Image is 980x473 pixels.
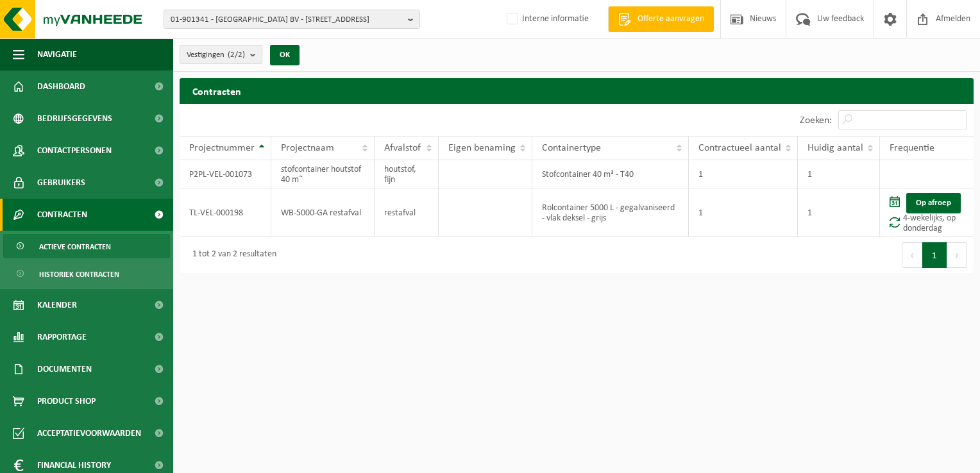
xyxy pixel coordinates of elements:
td: 1 [689,188,798,237]
td: 1 [689,160,798,188]
td: 1 [798,188,880,237]
span: Historiek contracten [39,262,119,286]
td: 4-wekelijks, op donderdag [880,188,974,237]
span: Offerte aanvragen [634,13,707,26]
span: Contactpersonen [37,135,112,167]
span: Dashboard [37,71,85,103]
td: stofcontainer houtstof 40 m˜ [271,160,375,188]
td: Rolcontainer 5000 L - gegalvaniseerd - vlak deksel - grijs [532,188,688,237]
td: 1 [798,160,880,188]
span: Containertype [542,143,601,153]
button: Next [947,242,967,268]
span: Contracten [37,199,87,231]
button: 1 [922,242,947,268]
td: WB-5000-GA restafval [271,188,375,237]
span: Afvalstof [384,143,421,153]
span: Bedrijfsgegevens [37,103,112,135]
span: Frequentie [890,143,934,153]
label: Zoeken: [800,115,832,126]
span: Huidig aantal [807,143,863,153]
span: Kalender [37,289,77,321]
span: Gebruikers [37,167,85,199]
span: Documenten [37,353,92,385]
span: Vestigingen [187,46,245,65]
count: (2/2) [228,51,245,59]
a: Actieve contracten [3,234,170,258]
td: Stofcontainer 40 m³ - T40 [532,160,688,188]
span: Rapportage [37,321,87,353]
span: Eigen benaming [448,143,516,153]
button: 01-901341 - [GEOGRAPHIC_DATA] BV - [STREET_ADDRESS] [164,10,420,29]
td: TL-VEL-000198 [180,188,271,237]
button: Vestigingen(2/2) [180,45,262,64]
span: Product Shop [37,385,96,417]
td: houtstof, fijn [375,160,439,188]
label: Interne informatie [504,10,589,29]
a: Op afroep [906,193,961,213]
h2: Contracten [180,78,974,103]
button: Previous [902,242,922,268]
a: Offerte aanvragen [608,6,714,32]
td: restafval [375,188,439,237]
span: Projectnaam [281,143,334,153]
td: P2PL-VEL-001073 [180,160,271,188]
span: Contractueel aantal [698,143,781,153]
span: Actieve contracten [39,235,111,259]
button: OK [270,45,300,65]
span: 01-901341 - [GEOGRAPHIC_DATA] BV - [STREET_ADDRESS] [171,10,403,29]
a: Historiek contracten [3,261,170,286]
span: Projectnummer [189,143,255,153]
span: Navigatie [37,38,77,71]
span: Acceptatievoorwaarden [37,417,141,449]
div: 1 tot 2 van 2 resultaten [186,244,276,267]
